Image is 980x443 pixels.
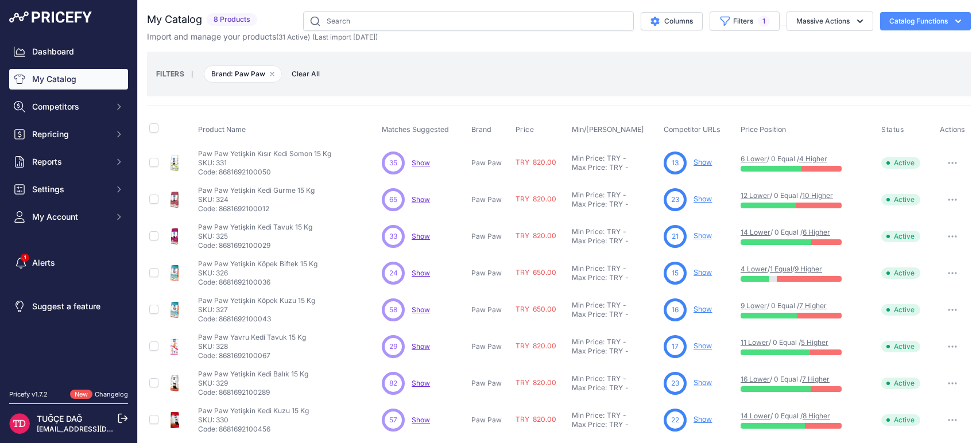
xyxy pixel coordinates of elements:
[572,310,607,319] div: Max Price:
[623,310,629,319] div: -
[799,301,827,310] a: 7 Higher
[471,342,510,351] p: Paw Paw
[37,425,157,433] a: [EMAIL_ADDRESS][DOMAIN_NAME]
[412,379,430,387] a: Show
[881,414,920,426] span: Active
[741,265,870,274] p: / /
[389,195,397,205] span: 65
[389,158,397,168] span: 35
[471,232,510,241] p: Paw Paw
[671,415,679,425] span: 22
[147,31,378,42] p: Import and manage your products
[198,186,315,195] p: Paw Paw Yetişkin Kedi Gurme 15 Kg
[621,264,626,273] div: -
[198,232,312,241] p: SKU: 325
[803,411,830,420] a: 8 Higher
[572,163,607,172] div: Max Price:
[609,273,623,282] div: TRY
[9,96,128,117] button: Competitors
[286,68,326,80] button: Clear All
[609,200,623,209] div: TRY
[156,69,184,78] small: FILTERS
[787,11,873,31] button: Massive Actions
[389,341,397,352] span: 29
[198,241,312,250] p: Code: 8681692100029
[572,273,607,282] div: Max Price:
[516,305,556,313] span: TRY 650.00
[471,415,510,425] p: Paw Paw
[664,125,721,134] span: Competitor URLs
[572,420,607,429] div: Max Price:
[621,301,626,310] div: -
[516,158,556,166] span: TRY 820.00
[389,231,397,242] span: 33
[741,228,870,237] p: / 0 Equal /
[198,259,317,269] p: Paw Paw Yetişkin Köpek Biftek 15 Kg
[741,191,770,200] a: 12 Lower
[609,236,623,246] div: TRY
[32,156,107,168] span: Reports
[770,265,792,273] a: 1 Equal
[607,227,621,236] div: TRY
[609,347,623,356] div: TRY
[198,223,312,232] p: Paw Paw Yetişkin Kedi Tavuk 15 Kg
[801,338,828,347] a: 5 Higher
[623,163,629,172] div: -
[204,65,282,83] span: Brand: Paw Paw
[70,390,92,399] span: New
[758,15,770,27] span: 1
[609,163,623,172] div: TRY
[881,378,920,389] span: Active
[32,129,107,140] span: Repricing
[198,342,306,351] p: SKU: 328
[572,347,607,356] div: Max Price:
[572,301,605,310] div: Min Price:
[198,351,306,360] p: Code: 8681692100067
[389,378,397,388] span: 82
[572,227,605,236] div: Min Price:
[623,420,629,429] div: -
[572,374,605,383] div: Min Price:
[940,125,965,134] span: Actions
[276,33,310,41] span: ( )
[198,314,315,324] p: Code: 8681692100043
[412,269,430,277] a: Show
[881,194,920,205] span: Active
[9,179,128,200] button: Settings
[741,154,767,163] a: 6 Lower
[881,125,904,134] span: Status
[389,415,397,425] span: 57
[623,236,629,246] div: -
[621,411,626,420] div: -
[32,184,107,195] span: Settings
[572,337,605,347] div: Min Price:
[621,337,626,347] div: -
[795,265,822,273] a: 9 Higher
[803,228,830,236] a: 6 Higher
[741,375,770,383] a: 16 Lower
[412,158,430,167] a: Show
[694,378,712,387] a: Show
[516,378,556,387] span: TRY 820.00
[694,305,712,313] a: Show
[9,390,48,399] div: Pricefy v1.7.2
[694,158,712,166] a: Show
[516,125,537,134] button: Price
[198,305,315,314] p: SKU: 327
[412,342,430,351] a: Show
[9,207,128,227] button: My Account
[607,154,621,163] div: TRY
[278,33,308,41] a: 31 Active
[609,383,623,393] div: TRY
[198,278,317,287] p: Code: 8681692100036
[623,273,629,282] div: -
[198,296,315,305] p: Paw Paw Yetişkin Köpek Kuzu 15 Kg
[741,338,870,347] p: / 0 Equal /
[741,154,870,164] p: / 0 Equal /
[412,232,430,240] a: Show
[412,305,430,314] a: Show
[9,296,128,317] a: Suggest a feature
[694,195,712,203] a: Show
[621,191,626,200] div: -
